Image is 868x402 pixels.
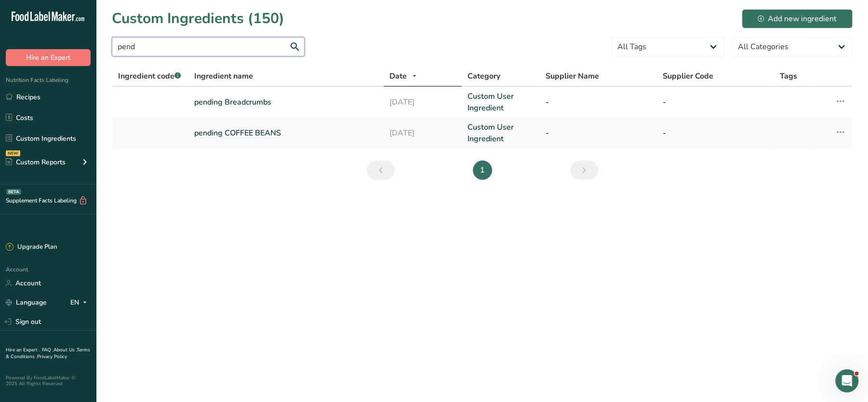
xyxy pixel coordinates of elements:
[6,294,47,311] a: Language
[6,150,20,156] div: NEW
[467,121,534,145] a: Custom User Ingredient
[6,157,66,167] div: Custom Reports
[6,375,91,387] div: Powered By FoodLabelMaker © 2025 All Rights Reserved
[194,96,378,108] a: pending Breadcrumbs
[546,70,599,82] span: Supplier Name
[663,96,768,108] a: -
[70,297,91,308] div: EN
[6,347,90,360] a: Terms & Conditions .
[663,127,768,139] a: -
[389,127,456,139] a: [DATE]
[112,37,305,56] input: Search for ingredient
[6,49,91,66] button: Hire an Expert
[467,70,500,82] span: Category
[37,353,67,360] a: Privacy Policy
[663,70,713,82] span: Supplier Code
[42,347,53,353] a: FAQ .
[6,189,21,195] div: BETA
[389,70,407,82] span: Date
[742,9,853,28] button: Add new ingredient
[53,347,77,353] a: About Us .
[546,96,651,108] a: -
[758,13,837,25] div: Add new ingredient
[6,347,40,353] a: Hire an Expert .
[194,70,253,82] span: Ingredient name
[367,161,395,180] a: Previous
[6,242,57,252] div: Upgrade Plan
[118,71,181,81] span: Ingredient code
[780,70,797,82] span: Tags
[194,127,378,139] a: pending COFFEE BEANS
[112,8,284,29] h1: Custom Ingredients (150)
[389,96,456,108] a: [DATE]
[570,161,598,180] a: Next
[467,91,534,114] a: Custom User Ingredient
[546,127,651,139] a: -
[835,369,858,392] iframe: Intercom live chat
